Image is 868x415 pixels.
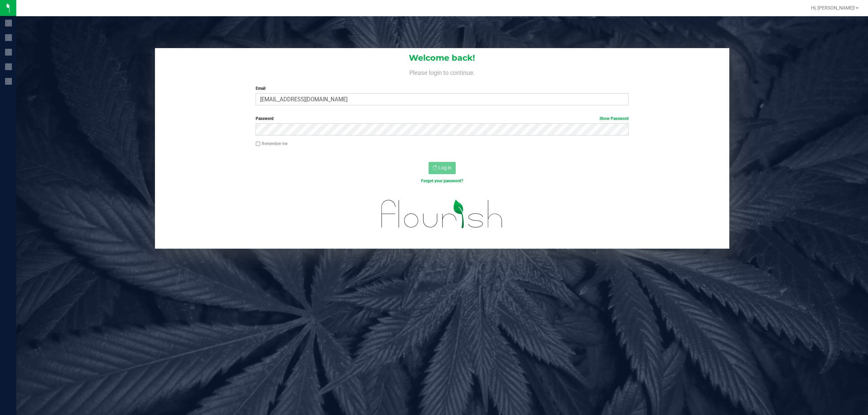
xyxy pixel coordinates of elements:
span: Log In [438,165,452,170]
span: Hi, [PERSON_NAME]! [811,5,855,11]
label: Remember me [256,141,288,147]
img: flourish_logo.svg [370,191,514,237]
a: Forgot your password? [421,179,463,183]
input: Remember me [256,142,260,146]
button: Log In [429,162,456,174]
h4: Please login to continue. [155,68,730,76]
span: Password [256,116,274,121]
h1: Welcome back! [155,54,730,62]
a: Show Password [599,116,629,121]
label: Email [256,85,629,91]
